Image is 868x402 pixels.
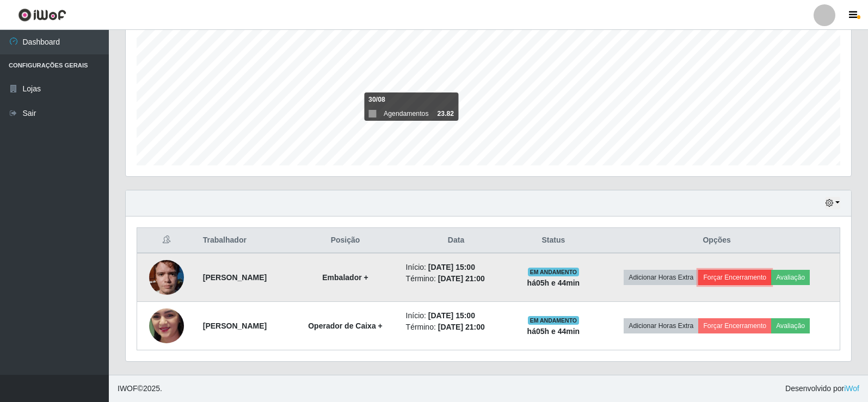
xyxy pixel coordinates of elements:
time: [DATE] 21:00 [438,274,485,283]
button: Adicionar Horas Extra [624,318,698,333]
span: IWOF [118,384,138,393]
strong: Embalador + [322,273,368,282]
img: CoreUI Logo [18,8,66,22]
button: Avaliação [771,270,810,285]
th: Trabalhador [196,228,292,253]
th: Status [513,228,594,253]
strong: há 05 h e 44 min [527,279,580,287]
th: Data [399,228,513,253]
img: 1754441632912.jpeg [149,254,184,300]
img: 1754158372592.jpeg [149,287,184,364]
li: Início: [406,310,507,321]
button: Avaliação [771,318,810,333]
span: EM ANDAMENTO [528,316,580,325]
button: Adicionar Horas Extra [624,270,698,285]
strong: Operador de Caixa + [308,321,383,330]
li: Término: [406,321,507,333]
button: Forçar Encerramento [698,270,771,285]
strong: [PERSON_NAME] [203,273,267,282]
time: [DATE] 15:00 [428,263,475,271]
span: Desenvolvido por [785,383,859,394]
th: Posição [291,228,399,253]
th: Opções [594,228,840,253]
button: Forçar Encerramento [698,318,771,333]
span: EM ANDAMENTO [528,268,580,276]
time: [DATE] 21:00 [438,323,485,331]
strong: há 05 h e 44 min [527,327,580,336]
time: [DATE] 15:00 [428,311,475,320]
li: Início: [406,262,507,273]
span: © 2025 . [118,383,162,394]
li: Término: [406,273,507,285]
strong: [PERSON_NAME] [203,321,267,330]
a: iWof [844,384,859,393]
